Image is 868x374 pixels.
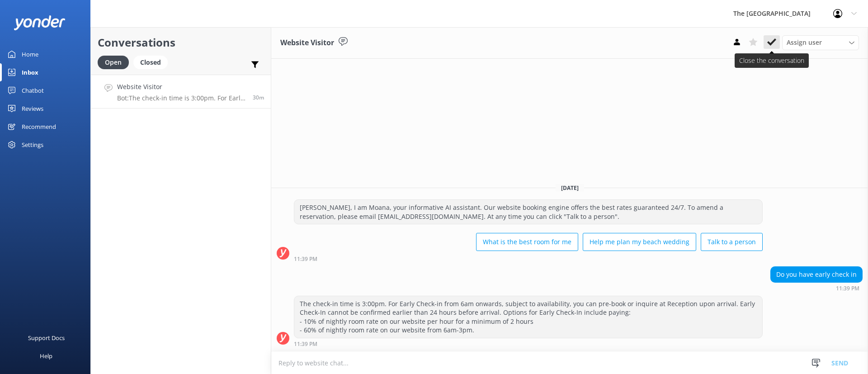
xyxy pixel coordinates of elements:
[22,99,43,118] div: Reviews
[583,233,696,251] button: Help me plan my beach wedding
[836,286,859,291] strong: 11:39 PM
[133,57,172,67] a: Closed
[22,63,38,81] div: Inbox
[294,200,762,224] div: [PERSON_NAME], I am Moana, your informative AI assistant. Our website booking engine offers the b...
[771,267,862,282] div: Do you have early check in
[22,136,43,154] div: Settings
[770,285,863,291] div: Sep 07 2025 11:39pm (UTC -10:00) Pacific/Honolulu
[280,37,334,49] h3: Website Visitor
[294,256,317,262] strong: 11:39 PM
[117,94,246,102] p: Bot: The check-in time is 3:00pm. For Early Check-in from 6am onwards, subject to availability, y...
[28,329,65,347] div: Support Docs
[22,45,38,63] div: Home
[294,256,763,262] div: Sep 07 2025 11:39pm (UTC -10:00) Pacific/Honolulu
[787,38,822,47] span: Assign user
[556,184,584,192] span: [DATE]
[98,56,129,69] div: Open
[117,82,246,92] h4: Website Visitor
[14,15,66,30] img: yonder-white-logo.png
[782,35,859,50] div: Assign User
[294,341,317,347] strong: 11:39 PM
[476,233,578,251] button: What is the best room for me
[294,296,762,338] div: The check-in time is 3:00pm. For Early Check-in from 6am onwards, subject to availability, you ca...
[98,57,133,67] a: Open
[40,347,52,365] div: Help
[91,75,271,109] a: Website VisitorBot:The check-in time is 3:00pm. For Early Check-in from 6am onwards, subject to a...
[294,341,763,347] div: Sep 07 2025 11:39pm (UTC -10:00) Pacific/Honolulu
[98,34,264,51] h2: Conversations
[22,81,44,99] div: Chatbot
[253,94,264,101] span: Sep 07 2025 11:39pm (UTC -10:00) Pacific/Honolulu
[22,118,56,136] div: Recommend
[701,233,763,251] button: Talk to a person
[133,56,168,69] div: Closed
